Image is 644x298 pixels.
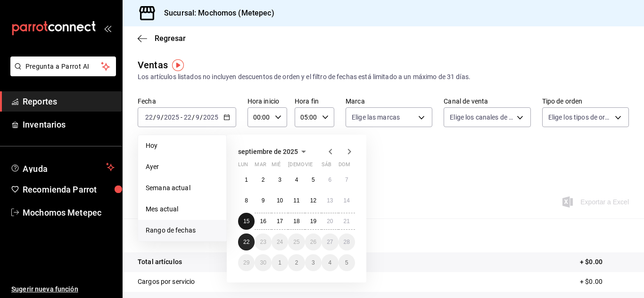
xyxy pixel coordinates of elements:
[339,213,355,230] button: 21 de septiembre de 2025
[238,234,255,250] button: 22 de septiembre de 2025
[23,161,102,173] span: Ayuda
[293,197,299,204] abbr: 11 de septiembre de 2025
[25,62,101,72] span: Pregunta a Parrot AI
[243,259,249,266] abbr: 29 de septiembre de 2025
[288,161,344,171] abbr: jueves
[195,113,200,121] input: --
[238,192,255,209] button: 8 de septiembre de 2025
[327,197,333,204] abbr: 13 de septiembre de 2025
[146,204,219,214] span: Mes actual
[238,148,298,155] span: septiembre de 2025
[243,239,249,245] abbr: 22 de septiembre de 2025
[339,254,355,271] button: 5 de octubre de 2025
[138,98,236,105] label: Fecha
[272,254,288,271] button: 1 de octubre de 2025
[255,171,271,188] button: 2 de septiembre de 2025
[339,161,350,171] abbr: domingo
[156,113,161,121] input: --
[238,254,255,271] button: 29 de septiembre de 2025
[262,197,265,204] abbr: 9 de septiembre de 2025
[245,197,248,204] abbr: 8 de septiembre de 2025
[255,161,266,171] abbr: martes
[138,72,629,82] div: Los artículos listados no incluyen descuentos de orden y el filtro de fechas está limitado a un m...
[548,113,611,122] span: Elige los tipos de orden
[161,113,164,121] span: /
[272,192,288,209] button: 10 de septiembre de 2025
[322,254,338,271] button: 4 de octubre de 2025
[238,146,309,157] button: septiembre de 2025
[305,213,322,230] button: 19 de septiembre de 2025
[255,254,271,271] button: 30 de septiembre de 2025
[310,239,316,245] abbr: 26 de septiembre de 2025
[288,213,305,230] button: 18 de septiembre de 2025
[255,234,271,250] button: 23 de septiembre de 2025
[305,161,313,171] abbr: viernes
[327,218,333,225] abbr: 20 de septiembre de 2025
[248,98,287,105] label: Hora inicio
[238,171,255,188] button: 1 de septiembre de 2025
[328,177,331,183] abbr: 6 de septiembre de 2025
[305,254,322,271] button: 3 de octubre de 2025
[278,259,281,266] abbr: 1 de octubre de 2025
[138,277,195,287] p: Cargos por servicio
[10,56,116,76] button: Pregunta a Parrot AI
[153,113,156,121] span: /
[260,259,266,266] abbr: 30 de septiembre de 2025
[181,113,182,121] span: -
[145,113,153,121] input: --
[450,113,513,122] span: Elige los canales de venta
[305,192,322,209] button: 12 de septiembre de 2025
[272,234,288,250] button: 24 de septiembre de 2025
[7,68,116,78] a: Pregunta a Parrot AI
[288,192,305,209] button: 11 de septiembre de 2025
[295,177,298,183] abbr: 4 de septiembre de 2025
[293,239,299,245] abbr: 25 de septiembre de 2025
[339,234,355,250] button: 28 de septiembre de 2025
[542,98,629,105] label: Tipo de orden
[322,234,338,250] button: 27 de septiembre de 2025
[295,98,334,105] label: Hora fin
[255,213,271,230] button: 16 de septiembre de 2025
[203,113,219,121] input: ----
[183,113,192,121] input: --
[146,183,219,193] span: Semana actual
[146,226,219,235] span: Rango de fechas
[238,213,255,230] button: 15 de septiembre de 2025
[245,177,248,183] abbr: 1 de septiembre de 2025
[288,254,305,271] button: 2 de octubre de 2025
[200,113,203,121] span: /
[312,259,315,266] abbr: 3 de octubre de 2025
[272,171,288,188] button: 3 de septiembre de 2025
[172,59,184,71] button: Tooltip marker
[243,218,249,225] abbr: 15 de septiembre de 2025
[157,8,274,19] h3: Sucursal: Mochomos (Metepec)
[277,218,283,225] abbr: 17 de septiembre de 2025
[260,218,266,225] abbr: 16 de septiembre de 2025
[262,177,265,183] abbr: 2 de septiembre de 2025
[345,177,348,183] abbr: 7 de septiembre de 2025
[322,213,338,230] button: 20 de septiembre de 2025
[260,239,266,245] abbr: 23 de septiembre de 2025
[288,171,305,188] button: 4 de septiembre de 2025
[328,259,331,266] abbr: 4 de octubre de 2025
[138,34,186,43] button: Regresar
[580,257,629,267] p: + $0.00
[138,58,168,72] div: Ventas
[155,34,186,43] span: Regresar
[339,171,355,188] button: 7 de septiembre de 2025
[238,161,248,171] abbr: lunes
[352,113,400,122] span: Elige las marcas
[278,177,281,183] abbr: 3 de septiembre de 2025
[104,24,111,32] button: open_drawer_menu
[23,95,115,108] span: Reportes
[345,259,348,266] abbr: 5 de octubre de 2025
[138,257,182,267] p: Total artículos
[322,171,338,188] button: 6 de septiembre de 2025
[305,234,322,250] button: 26 de septiembre de 2025
[327,239,333,245] abbr: 27 de septiembre de 2025
[272,213,288,230] button: 17 de septiembre de 2025
[277,197,283,204] abbr: 10 de septiembre de 2025
[192,113,195,121] span: /
[339,192,355,209] button: 14 de septiembre de 2025
[322,161,331,171] abbr: sábado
